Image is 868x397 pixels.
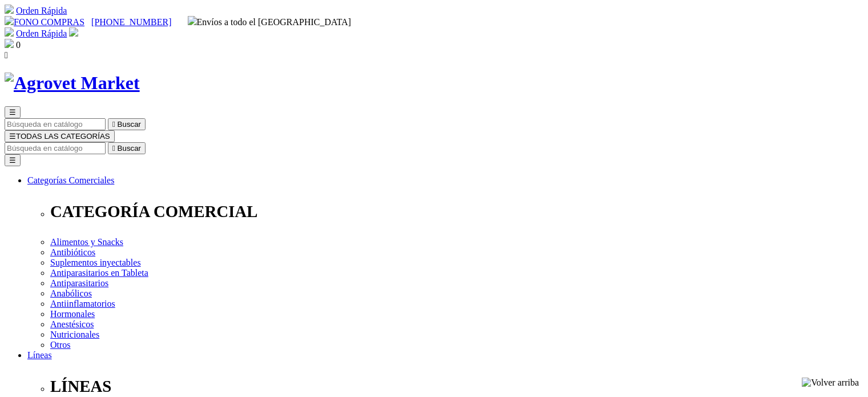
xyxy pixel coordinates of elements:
[118,144,141,153] span: Buscar
[9,132,16,141] span: ☰
[802,378,859,388] img: Volver arriba
[5,154,21,166] button: ☰
[108,118,146,130] button:  Buscar
[5,39,14,48] img: shopping-bag.svg
[108,142,146,154] button:  Buscar
[16,6,67,15] a: Orden Rápida
[5,16,14,25] img: phone.svg
[27,350,52,360] a: Líneas
[112,120,115,129] i: 
[50,377,863,396] p: LÍNEAS
[69,27,78,37] img: user.svg
[50,319,94,329] a: Anestésicos
[50,247,95,257] a: Antibióticos
[5,27,14,37] img: shopping-cart.svg
[50,299,115,308] a: Antiinflamatorios
[50,330,99,339] a: Nutricionales
[118,120,141,129] span: Buscar
[5,73,140,94] img: Agrovet Market
[50,278,108,288] a: Antiparasitarios
[188,17,352,27] span: Envíos a todo el [GEOGRAPHIC_DATA]
[16,29,67,38] a: Orden Rápida
[5,142,106,154] input: Buscar
[50,288,92,298] a: Anabólicos
[50,237,123,247] a: Alimentos y Snacks
[5,130,115,142] button: ☰TODAS LAS CATEGORÍAS
[50,340,71,350] a: Otros
[50,268,148,278] a: Antiparasitarios en Tableta
[16,40,21,50] span: 0
[5,50,8,60] i: 
[112,144,115,153] i: 
[91,17,171,27] a: [PHONE_NUMBER]
[50,202,863,221] p: CATEGORÍA COMERCIAL
[5,118,106,130] input: Buscar
[9,108,16,117] span: ☰
[5,5,14,14] img: shopping-cart.svg
[5,17,84,27] a: FONO COMPRAS
[27,175,114,185] a: Categorías Comerciales
[69,29,78,38] a: Acceda a su cuenta de cliente
[50,309,95,319] a: Hormonales
[188,16,197,25] img: delivery-truck.svg
[5,106,21,118] button: ☰
[50,258,141,267] a: Suplementos inyectables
